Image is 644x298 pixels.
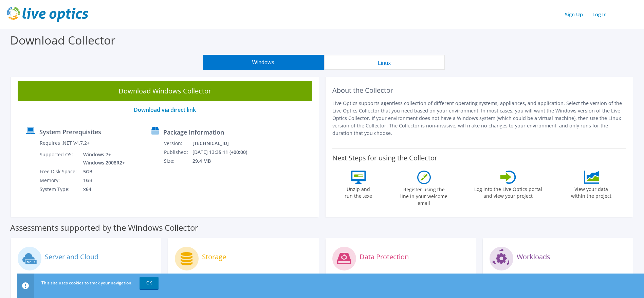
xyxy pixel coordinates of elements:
td: Published: [164,148,192,157]
label: Workloads [517,253,550,260]
label: Log into the Live Optics portal and view your project [474,184,542,199]
label: Storage [202,253,226,260]
label: Register using the line in your welcome email [399,184,449,207]
label: Package Information [163,129,224,136]
span: This site uses cookies to track your navigation. [41,280,132,286]
a: Download Windows Collector [18,81,312,101]
td: 29.4 MB [192,157,256,165]
label: Unzip and run the .exe [343,184,374,199]
td: 5GB [78,167,126,176]
a: Download via direct link [134,106,196,113]
label: View your data within the project [567,184,616,199]
label: System Prerequisites [39,128,101,135]
td: Version: [164,139,192,148]
p: Live Optics supports agentless collection of different operating systems, appliances, and applica... [332,100,627,137]
td: x64 [78,185,126,194]
img: live_optics_svg.svg [7,7,88,22]
button: Windows [203,55,324,70]
a: Sign Up [562,10,586,19]
td: Size: [164,157,192,165]
label: Server and Cloud [45,253,98,260]
td: Free Disk Space: [39,167,78,176]
td: System Type: [39,185,78,194]
label: Requires .NET V4.7.2+ [40,140,90,146]
button: Linux [324,55,445,70]
td: [TECHNICAL_ID] [192,139,256,148]
td: [DATE] 13:35:11 (+00:00) [192,148,256,157]
td: Memory: [39,176,78,185]
td: Windows 7+ Windows 2008R2+ [78,150,126,167]
a: Log In [589,10,610,19]
label: Assessments supported by the Windows Collector [10,224,198,231]
label: Data Protection [360,253,409,260]
label: Next Steps for using the Collector [332,154,437,162]
a: OK [140,277,159,289]
td: 1GB [78,176,126,185]
h2: About the Collector [332,86,627,94]
label: Download Collector [10,32,115,48]
td: Supported OS: [39,150,78,167]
